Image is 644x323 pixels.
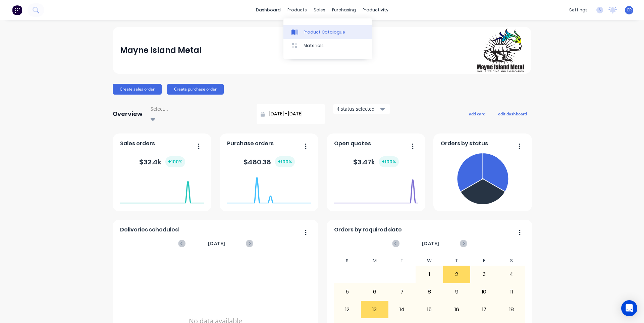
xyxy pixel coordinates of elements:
div: $ 3.47k [353,156,399,167]
div: 8 [416,283,443,300]
div: T [388,256,416,266]
img: Factory [12,5,22,15]
div: 18 [498,301,525,318]
a: dashboard [253,5,284,15]
div: Materials [304,43,324,49]
div: 17 [471,301,497,318]
div: 6 [361,283,388,300]
div: 1 [416,266,443,283]
span: CR [627,7,632,13]
div: 5 [334,283,361,300]
div: 9 [443,283,470,300]
div: 15 [416,301,443,318]
div: 13 [361,301,388,318]
span: Orders by required date [334,226,402,234]
div: $ 32.4k [139,156,185,167]
div: T [443,256,471,266]
button: 4 status selected [333,104,390,114]
span: Purchase orders [227,140,274,148]
div: $ 480.38 [244,156,295,167]
div: M [361,256,388,266]
div: Open Intercom Messenger [621,300,637,316]
button: edit dashboard [494,109,531,118]
span: [DATE] [422,240,439,247]
span: Orders by status [441,140,488,148]
div: purchasing [329,5,359,15]
div: 16 [443,301,470,318]
a: Materials [283,39,372,52]
div: 10 [471,283,497,300]
span: Sales orders [120,140,155,148]
div: + 100 % [165,156,185,167]
div: productivity [359,5,392,15]
div: S [498,256,525,266]
div: sales [310,5,329,15]
span: Open quotes [334,140,371,148]
div: + 100 % [379,156,399,167]
div: 12 [334,301,361,318]
img: Mayne Island Metal [477,29,524,72]
div: 2 [443,266,470,283]
div: 3 [471,266,497,283]
div: F [470,256,498,266]
div: 4 [498,266,525,283]
div: S [334,256,361,266]
div: 11 [498,283,525,300]
a: Product Catalogue [283,25,372,39]
button: add card [465,109,490,118]
span: Deliveries scheduled [120,226,179,234]
div: Product Catalogue [304,29,345,35]
button: Create sales order [113,84,162,95]
div: W [416,256,443,266]
div: Overview [113,107,143,121]
div: 7 [389,283,416,300]
div: products [284,5,310,15]
div: 4 status selected [337,105,379,112]
button: Create purchase order [167,84,224,95]
div: settings [566,5,591,15]
div: Mayne Island Metal [120,44,202,57]
div: 14 [389,301,416,318]
span: [DATE] [208,240,225,247]
div: + 100 % [275,156,295,167]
